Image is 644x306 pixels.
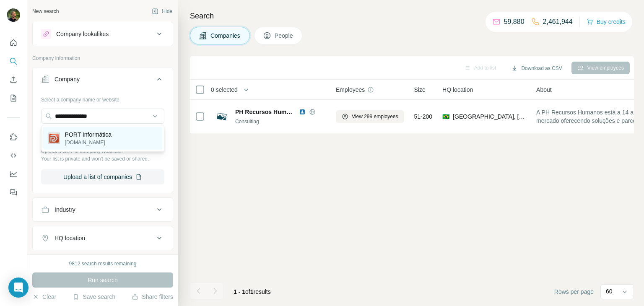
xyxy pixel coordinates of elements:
[275,31,294,40] span: People
[55,234,85,242] div: HQ location
[7,185,20,200] button: Feedback
[442,86,473,94] span: HQ location
[536,86,552,94] span: About
[235,118,326,125] div: Consulting
[505,62,568,75] button: Download as CSV
[33,24,173,44] button: Company lookalikes
[146,5,178,18] button: Hide
[7,8,20,22] img: Avatar
[65,130,112,139] p: PORT Informática
[210,31,241,40] span: Companies
[55,205,75,214] div: Industry
[41,169,164,184] button: Upload a list of companies
[234,288,271,295] span: results
[504,17,525,27] p: 59,880
[56,30,109,38] div: Company lookalikes
[250,288,254,295] span: 1
[32,8,59,15] div: New search
[336,110,404,123] button: View 299 employees
[234,288,245,295] span: 1 - 1
[41,155,164,163] p: Your list is private and won't be saved or shared.
[215,110,229,123] img: Logo of PH Recursos Humanos
[453,112,526,121] span: [GEOGRAPHIC_DATA], [GEOGRAPHIC_DATA]
[41,93,164,104] div: Select a company name or website
[245,288,250,295] span: of
[32,293,56,301] button: Clear
[543,17,573,27] p: 2,461,944
[33,228,173,248] button: HQ location
[32,54,173,62] p: Company information
[7,54,20,69] button: Search
[7,35,20,50] button: Quick start
[336,86,365,94] span: Employees
[8,277,29,298] div: Open Intercom Messenger
[554,288,594,296] span: Rows per page
[414,112,433,121] span: 51-200
[33,200,173,220] button: Industry
[190,10,634,22] h4: Search
[7,130,20,145] button: Use Surfe on LinkedIn
[299,109,306,115] img: LinkedIn logo
[48,132,60,144] img: PORT Informática
[606,287,613,296] p: 60
[132,293,173,301] button: Share filters
[7,166,20,182] button: Dashboard
[235,108,295,116] span: PH Recursos Humanos
[211,86,238,94] span: 0 selected
[65,139,112,146] p: [DOMAIN_NAME]
[7,72,20,87] button: Enrich CSV
[414,86,426,94] span: Size
[442,112,449,121] span: 🇧🇷
[55,75,80,83] div: Company
[7,148,20,163] button: Use Surfe API
[33,69,173,93] button: Company
[587,16,626,28] button: Buy credits
[69,260,137,267] div: 9812 search results remaining
[352,113,398,120] span: View 299 employees
[7,91,20,106] button: My lists
[73,293,115,301] button: Save search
